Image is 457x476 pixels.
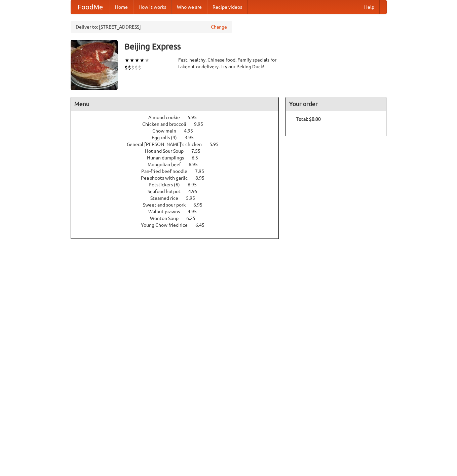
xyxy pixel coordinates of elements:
a: Steamed rice 5.95 [150,195,207,201]
span: 4.95 [188,209,203,214]
a: Chow mein 4.95 [152,128,205,134]
span: 8.95 [195,175,211,181]
a: Walnut prawns 4.95 [148,209,209,214]
span: Walnut prawns [148,209,187,214]
a: Who we are [172,0,207,14]
li: ★ [129,57,135,64]
span: Steamed rice [150,195,185,201]
span: Potstickers (6) [149,182,187,187]
div: Deliver to: [STREET_ADDRESS] [71,21,232,33]
a: Recipe videos [207,0,247,14]
span: Mongolian beef [148,162,188,167]
span: Seafood hotpot [148,189,187,194]
a: Wonton Soup 6.25 [150,216,208,221]
span: 6.25 [186,216,202,221]
a: Pan-fried beef noodle 7.95 [141,169,217,174]
span: 5.95 [188,115,203,120]
li: ★ [135,57,140,64]
span: Young Chow fried rice [141,222,194,228]
b: Total: $0.00 [296,116,321,122]
span: Chow mein [152,128,183,134]
span: Pea shoots with garlic [141,175,194,181]
li: ★ [124,57,129,64]
span: Chicken and broccoli [142,121,193,127]
span: Wonton Soup [150,216,185,221]
span: 6.95 [188,182,203,187]
span: Egg rolls (4) [152,135,184,140]
a: Potstickers (6) 6.95 [149,182,209,187]
span: 5.95 [186,195,202,201]
span: Almond cookie [148,115,187,120]
li: $ [128,64,131,71]
span: Pan-fried beef noodle [141,169,194,174]
a: Help [359,0,380,14]
img: angular.jpg [71,40,118,90]
span: 6.95 [189,162,204,167]
span: 7.95 [195,169,211,174]
span: 9.95 [194,121,210,127]
a: Hunan dumplings 6.5 [147,155,211,160]
span: 6.5 [192,155,205,160]
div: Fast, healthy, Chinese food. Family specials for takeout or delivery. Try our Peking Duck! [178,57,279,70]
span: General [PERSON_NAME]'s chicken [127,142,208,147]
a: Sweet and sour pork 6.95 [143,202,215,208]
a: FoodMe [71,0,110,14]
span: Hunan dumplings [147,155,191,160]
span: 6.95 [193,202,209,208]
li: $ [135,64,138,71]
a: Home [110,0,133,14]
span: 4.95 [184,128,200,134]
li: $ [131,64,135,71]
h3: Beijing Express [124,40,387,53]
a: Pea shoots with garlic 8.95 [141,175,217,181]
a: Mongolian beef 6.95 [148,162,210,167]
a: Change [211,24,227,30]
li: $ [138,64,141,71]
li: ★ [140,57,145,64]
a: Chicken and broccoli 9.95 [142,121,216,127]
span: 4.95 [188,189,204,194]
li: $ [124,64,128,71]
a: How it works [133,0,172,14]
span: 3.95 [185,135,200,140]
a: Young Chow fried rice 6.45 [141,222,217,228]
a: Seafood hotpot 4.95 [148,189,210,194]
a: Egg rolls (4) 3.95 [152,135,206,140]
span: Sweet and sour pork [143,202,192,208]
span: Hot and Sour Soup [145,148,190,154]
li: ★ [145,57,150,64]
a: General [PERSON_NAME]'s chicken 5.95 [127,142,231,147]
h4: Menu [71,97,279,111]
span: 6.45 [195,222,211,228]
span: 7.55 [191,148,207,154]
span: 5.95 [210,142,225,147]
h4: Your order [286,97,386,111]
a: Hot and Sour Soup 7.55 [145,148,213,154]
a: Almond cookie 5.95 [148,115,209,120]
